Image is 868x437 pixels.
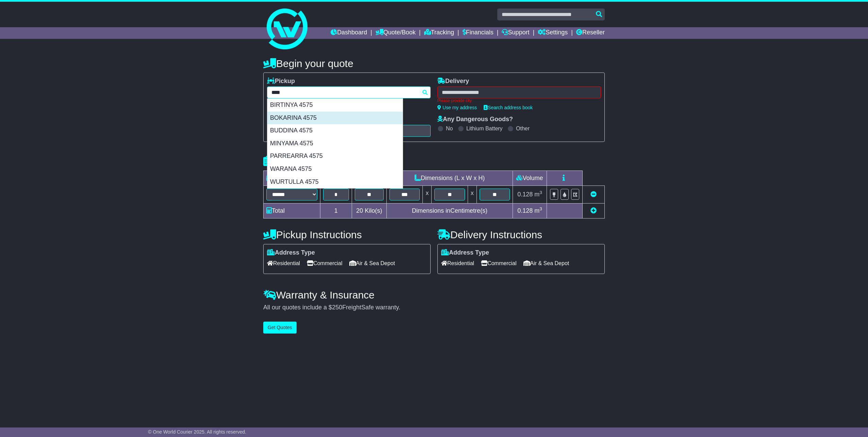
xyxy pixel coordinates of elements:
[264,171,320,185] td: Type
[484,105,533,110] a: Search address book
[263,156,349,167] h4: Package details |
[590,207,597,214] a: Add new item
[267,124,403,137] div: BUDDINA 4575
[534,191,542,198] span: m
[267,150,403,163] div: PARREARRA 4575
[502,27,529,39] a: Support
[267,86,431,98] typeahead: Please provide city
[463,27,494,39] a: Financials
[437,98,601,103] div: Please provide city
[307,258,342,269] span: Commercial
[539,190,542,195] sup: 3
[539,206,542,211] sup: 3
[264,203,320,218] td: Total
[320,203,352,218] td: 1
[332,304,342,311] span: 250
[466,125,503,132] label: Lithium Battery
[263,58,605,69] h4: Begin your quote
[267,137,403,150] div: MINYAMA 4575
[437,229,605,240] h4: Delivery Instructions
[263,289,605,301] h4: Warranty & Insurance
[441,258,474,269] span: Residential
[423,185,432,203] td: x
[387,203,513,218] td: Dimensions in Centimetre(s)
[534,207,542,214] span: m
[267,258,300,269] span: Residential
[267,99,403,112] div: BIRTINYA 4575
[576,27,605,39] a: Reseller
[468,185,477,203] td: x
[538,27,568,39] a: Settings
[263,229,431,240] h4: Pickup Instructions
[481,258,516,269] span: Commercial
[517,207,533,214] span: 0.128
[523,258,569,269] span: Air & Sea Depot
[148,429,246,435] span: © One World Courier 2025. All rights reserved.
[267,112,403,125] div: BOKARINA 4575
[267,78,295,85] label: Pickup
[387,171,513,185] td: Dimensions (L x W x H)
[349,258,395,269] span: Air & Sea Depot
[424,27,454,39] a: Tracking
[267,249,315,257] label: Address Type
[446,125,453,132] label: No
[441,249,489,257] label: Address Type
[437,116,513,123] label: Any Dangerous Goods?
[352,203,387,218] td: Kilo(s)
[356,207,363,214] span: 20
[517,191,533,198] span: 0.128
[267,176,403,189] div: WURTULLA 4575
[263,322,297,334] button: Get Quotes
[263,304,605,311] div: All our quotes include a $ FreightSafe warranty.
[437,78,469,85] label: Delivery
[437,105,477,110] a: Use my address
[375,27,416,39] a: Quote/Book
[267,163,403,176] div: WARANA 4575
[513,171,547,185] td: Volume
[590,191,597,198] a: Remove this item
[516,125,530,132] label: Other
[331,27,367,39] a: Dashboard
